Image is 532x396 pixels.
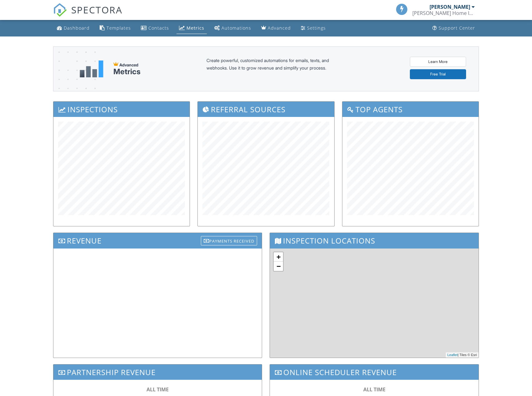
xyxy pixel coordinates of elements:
[107,25,131,31] div: Templates
[268,25,291,31] div: Advanced
[206,57,344,81] div: Create powerful, customized automations for emails, texts, and webhooks. Use it to grow revenue a...
[53,47,96,116] img: advanced-banner-bg-f6ff0eecfa0ee76150a1dea9fec4b49f333892f74bc19f1b897a312d7a1b2ff3.png
[410,57,466,67] a: Learn More
[342,102,479,117] h3: Top Agents
[439,25,475,31] div: Support Center
[410,69,466,79] a: Free Trial
[97,22,133,34] a: Templates
[148,25,169,31] div: Contacts
[113,67,141,76] div: Metrics
[412,10,475,16] div: Odell Home Inspections, PLLC
[447,353,458,357] a: Leaflet
[430,4,470,10] div: [PERSON_NAME]
[53,102,190,117] h3: Inspections
[446,352,479,358] div: | Tiles © Esri
[270,365,478,380] h3: Online Scheduler Revenue
[198,102,334,117] h3: Referral Sources
[53,233,262,248] h3: Revenue
[274,262,283,271] a: Zoom out
[430,22,478,34] a: Support Center
[307,25,326,31] div: Settings
[64,25,90,31] div: Dashboard
[53,8,122,22] a: SPECTORA
[80,60,103,77] img: metrics-aadfce2e17a16c02574e7fc40e4d6b8174baaf19895a402c862ea781aae8ef5b.svg
[138,22,172,34] a: Contacts
[201,234,257,245] a: Payments Received
[212,22,254,34] a: Automations (Basic)
[259,22,293,34] a: Advanced
[298,22,328,34] a: Settings
[53,3,67,17] img: The Best Home Inspection Software - Spectora
[282,386,466,393] div: ALL TIME
[54,22,92,34] a: Dashboard
[270,233,478,248] h3: Inspection Locations
[119,62,138,67] span: Advanced
[66,386,249,393] div: ALL TIME
[186,25,204,31] div: Metrics
[201,236,257,245] div: Payments Received
[221,25,251,31] div: Automations
[53,365,262,380] h3: Partnership Revenue
[71,3,122,16] span: SPECTORA
[177,22,207,34] a: Metrics
[274,252,283,262] a: Zoom in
